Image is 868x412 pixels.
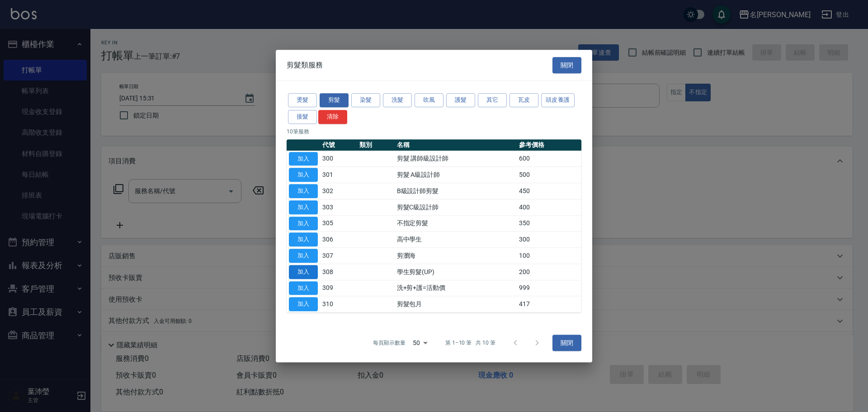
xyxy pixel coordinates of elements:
button: 剪髮 [320,93,349,107]
button: 加入 [289,184,318,198]
button: 洗髮 [383,93,412,107]
td: 309 [320,280,357,296]
td: 學生剪髮(UP) [395,264,517,280]
div: 50 [409,331,431,355]
td: 剪瀏海 [395,248,517,264]
th: 參考價格 [517,139,581,151]
th: 名稱 [395,139,517,151]
td: 600 [517,151,581,167]
td: 不指定剪髮 [395,215,517,232]
td: 306 [320,232,357,248]
button: 加入 [289,168,318,182]
span: 剪髮類服務 [287,61,323,70]
button: 其它 [478,93,507,107]
th: 類別 [357,139,394,151]
button: 吹風 [415,93,443,107]
td: 301 [320,167,357,183]
td: 500 [517,167,581,183]
button: 加入 [289,249,318,263]
button: 加入 [289,152,318,166]
button: 加入 [289,265,318,279]
p: 第 1–10 筆 共 10 筆 [445,339,495,347]
td: 100 [517,248,581,264]
button: 護髮 [446,93,475,107]
p: 每頁顯示數量 [373,339,406,347]
button: 染髮 [351,93,380,107]
td: 350 [517,215,581,232]
button: 加入 [289,200,318,214]
button: 加入 [289,281,318,295]
td: 300 [320,151,357,167]
button: 加入 [289,217,318,231]
td: 302 [320,183,357,199]
td: 高中學生 [395,232,517,248]
td: 417 [517,296,581,313]
td: 999 [517,280,581,296]
td: 308 [320,264,357,280]
button: 清除 [318,110,347,124]
td: 400 [517,199,581,215]
td: 剪髮 A級設計師 [395,167,517,183]
td: 200 [517,264,581,280]
td: B級設計師剪髮 [395,183,517,199]
button: 燙髮 [288,93,317,107]
button: 關閉 [552,57,581,74]
td: 310 [320,296,357,313]
td: 300 [517,232,581,248]
button: 瓦皮 [509,93,538,107]
td: 307 [320,248,357,264]
button: 加入 [289,232,318,246]
td: 450 [517,183,581,199]
th: 代號 [320,139,357,151]
td: 305 [320,215,357,232]
td: 剪髮包月 [395,296,517,313]
td: 剪髮 講師級設計師 [395,151,517,167]
td: 剪髮C級設計師 [395,199,517,215]
button: 頭皮養護 [541,93,575,107]
button: 加入 [289,297,318,311]
button: 接髮 [288,110,317,124]
button: 關閉 [552,335,581,351]
p: 10 筆服務 [287,128,581,136]
td: 洗+剪+護=活動價 [395,280,517,296]
td: 303 [320,199,357,215]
